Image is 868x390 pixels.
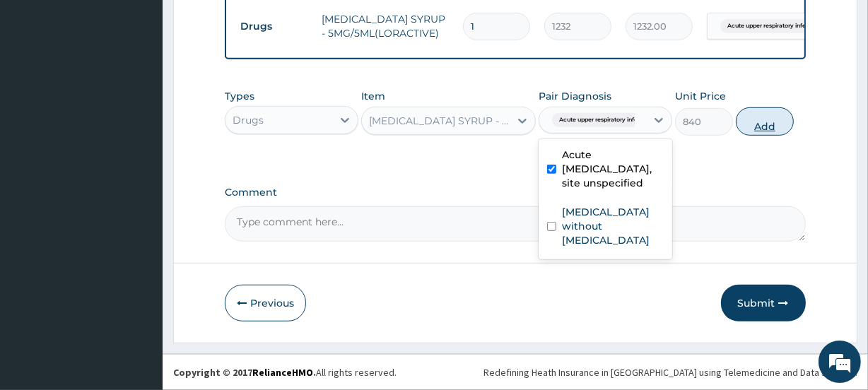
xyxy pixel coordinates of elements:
footer: All rights reserved. [163,354,868,390]
label: Pair Diagnosis [539,89,611,103]
td: [MEDICAL_DATA] SYRUP - 5MG/5ML(LORACTIVE) [315,5,456,47]
button: Add [736,107,794,136]
div: Chat with us now [74,79,237,97]
span: Acute upper respiratory infect... [552,113,655,127]
label: Acute [MEDICAL_DATA], site unspecified [562,148,664,190]
strong: Copyright © 2017 . [173,366,316,379]
button: Submit [721,285,806,321]
span: We're online! [82,110,195,252]
div: Minimize live chat window [232,7,266,41]
button: Previous [225,285,306,321]
label: [MEDICAL_DATA] without [MEDICAL_DATA] [562,205,664,247]
div: Redefining Heath Insurance in [GEOGRAPHIC_DATA] using Telemedicine and Data Science! [483,365,857,379]
label: Types [225,90,254,102]
label: Comment [225,187,805,199]
textarea: Type your message and hit 'Enter' [7,249,269,298]
td: Drugs [233,13,315,40]
div: Drugs [233,113,264,127]
label: Item [361,89,385,103]
img: d_794563401_company_1708531726252_794563401 [26,71,57,106]
div: [MEDICAL_DATA] SYRUP - 125MG/5ML [369,114,510,128]
label: Unit Price [675,89,726,103]
a: RelianceHMO [252,366,313,379]
span: Acute upper respiratory infect... [720,19,823,33]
